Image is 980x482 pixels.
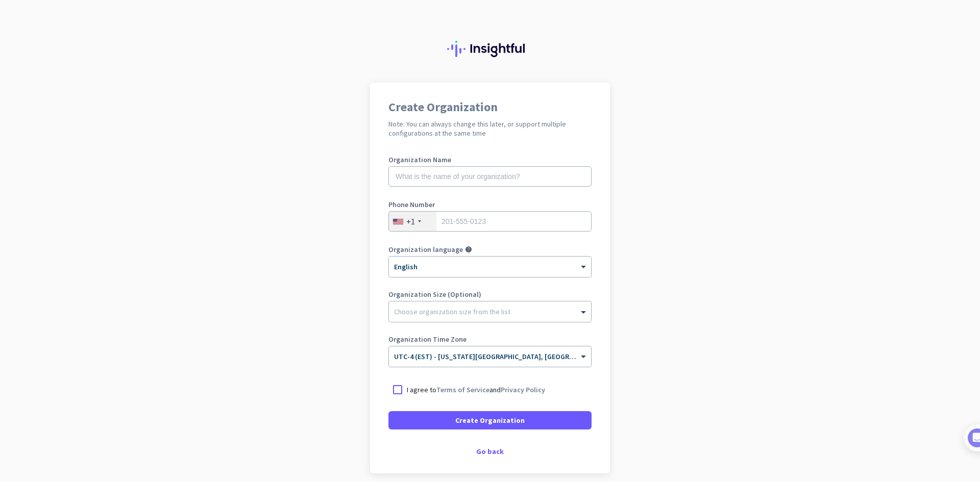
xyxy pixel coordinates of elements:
[407,385,545,395] p: I agree to and
[406,216,415,226] div: +1
[388,119,592,138] h2: Note: You can always change this later, or support multiple configurations at the same time
[436,385,489,394] a: Terms of Service
[388,101,592,113] h1: Create Organization
[501,385,545,394] a: Privacy Policy
[388,336,592,343] label: Organization Time Zone
[388,246,463,253] label: Organization language
[388,156,592,163] label: Organization Name
[447,41,533,57] img: Insightful
[388,201,592,208] label: Phone Number
[465,246,472,253] i: help
[388,291,592,298] label: Organization Size (Optional)
[388,448,592,455] div: Go back
[388,211,592,232] input: 201-555-0123
[388,166,592,187] input: What is the name of your organization?
[388,411,592,429] button: Create Organization
[455,415,525,425] span: Create Organization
